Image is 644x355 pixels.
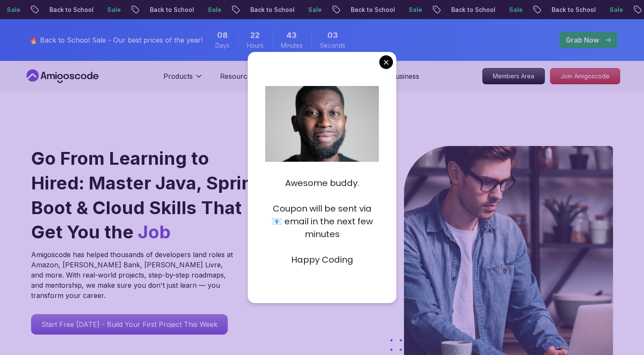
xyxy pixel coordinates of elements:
a: Join Amigoscode [550,68,620,84]
p: Sale [159,6,186,14]
p: Back to School [503,6,561,14]
span: Seconds [320,41,345,50]
p: 🔥 Back to School Sale - Our best prices of the year! [29,35,203,45]
p: Amigoscode has helped thousands of developers land roles at Amazon, [PERSON_NAME] Bank, [PERSON_N... [31,249,235,301]
p: Sale [461,6,488,14]
p: Back to School [202,6,260,14]
p: Back to School [302,6,360,14]
p: Sale [260,6,287,14]
button: Products [163,71,203,88]
span: Hours [247,41,263,50]
button: Resources [220,71,265,88]
p: Back to School [1,6,59,14]
span: Job [138,221,171,243]
p: Products [163,71,193,81]
span: 8 Days [217,29,228,41]
p: Sale [561,6,588,14]
a: For Business [378,71,419,81]
p: Sale [59,6,86,14]
p: Members Area [483,69,544,84]
a: Members Area [482,68,545,84]
span: 3 Seconds [327,29,338,41]
span: 43 Minutes [286,29,297,41]
p: Resources [220,71,255,81]
p: Join Amigoscode [550,69,620,84]
p: Back to School [101,6,159,14]
p: Sale [360,6,387,14]
p: Back to School [403,6,461,14]
span: Days [215,41,229,50]
p: Grab Now [566,35,599,45]
a: Start Free [DATE] - Build Your First Project This Week [31,314,228,335]
span: Minutes [281,41,303,50]
span: 22 Hours [250,29,260,41]
h1: Go From Learning to Hired: Master Java, Spring Boot & Cloud Skills That Get You the [31,146,266,244]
